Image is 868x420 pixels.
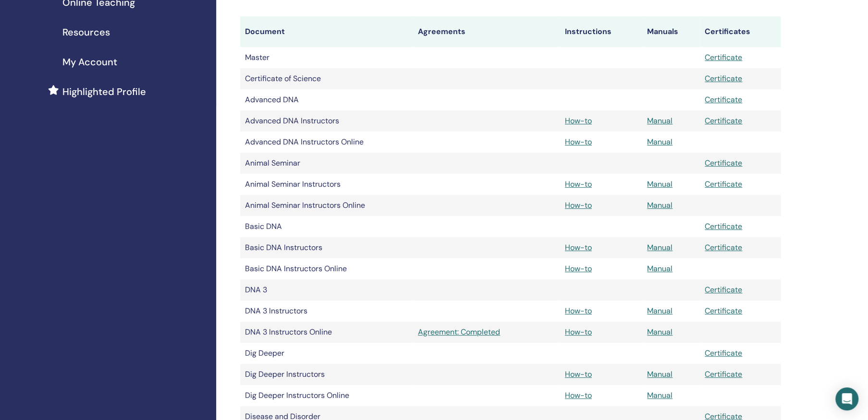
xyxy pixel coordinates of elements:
a: Certificate [705,221,742,231]
a: Certificate [705,73,742,84]
a: Certificate [705,116,742,126]
a: How-to [565,116,592,126]
td: Animal Seminar [240,153,413,174]
a: Manual [647,264,672,274]
span: Resources [62,25,110,39]
a: How-to [565,327,592,337]
a: How-to [565,179,592,189]
td: Animal Seminar Instructors [240,174,413,195]
th: Agreements [413,16,560,47]
td: DNA 3 [240,279,413,300]
a: How-to [565,264,592,274]
a: How-to [565,369,592,379]
a: Manual [647,116,672,126]
td: Certificate of Science [240,68,413,89]
a: Certificate [705,158,742,168]
a: How-to [565,200,592,210]
a: Manual [647,137,672,147]
td: Advanced DNA Instructors [240,110,413,132]
a: Manual [647,242,672,252]
a: How-to [565,137,592,147]
a: How-to [565,390,592,400]
th: Document [240,16,413,47]
td: Basic DNA Instructors Online [240,258,413,279]
a: Certificate [705,95,742,105]
td: Basic DNA [240,216,413,237]
a: Manual [647,200,672,210]
td: Basic DNA Instructors [240,237,413,258]
th: Instructions [560,16,642,47]
span: My Account [62,55,117,69]
td: Advanced DNA [240,89,413,110]
td: Animal Seminar Instructors Online [240,195,413,216]
a: Manual [647,179,672,189]
a: Manual [647,327,672,337]
td: Master [240,47,413,68]
td: DNA 3 Instructors [240,300,413,322]
td: DNA 3 Instructors Online [240,322,413,343]
a: Certificate [705,242,742,252]
a: Certificate [705,52,742,62]
a: Manual [647,390,672,400]
a: How-to [565,306,592,316]
td: Dig Deeper [240,343,413,364]
a: Manual [647,369,672,379]
a: Certificate [705,306,742,316]
td: Advanced DNA Instructors Online [240,132,413,153]
span: Highlighted Profile [62,84,146,99]
a: Manual [647,306,672,316]
div: Open Intercom Messenger [835,387,858,410]
td: Dig Deeper Instructors Online [240,385,413,406]
a: Certificate [705,179,742,189]
th: Manuals [642,16,700,47]
a: Certificate [705,285,742,295]
a: Agreement: Completed [418,326,555,338]
td: Dig Deeper Instructors [240,364,413,385]
a: Certificate [705,348,742,358]
th: Certificates [700,16,781,47]
a: Certificate [705,369,742,379]
a: How-to [565,242,592,252]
